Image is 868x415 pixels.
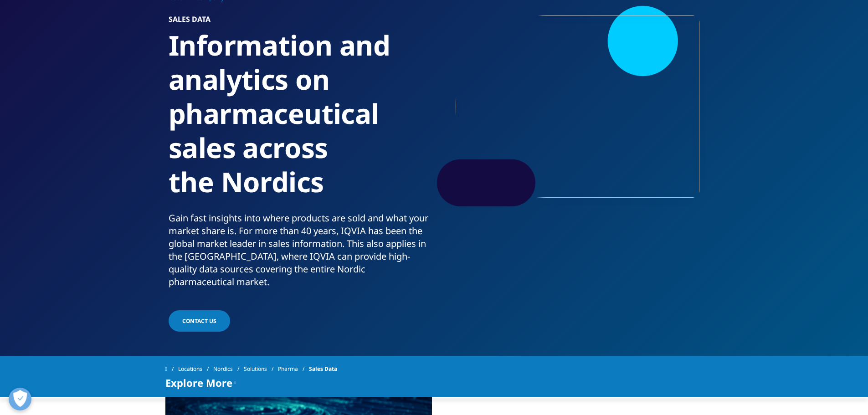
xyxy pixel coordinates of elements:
[169,28,431,212] h1: Information and analytics on pharmaceutical sales across the Nordics
[169,15,431,28] h6: Sales Data
[9,388,31,410] button: Öppna preferenser
[169,212,431,294] p: Gain fast insights into where products are sold and what your market share is. For more than 40 y...
[182,317,216,325] span: contact us
[165,377,232,388] span: Explore More
[278,361,309,377] a: Pharma
[456,15,699,198] img: 2153_meeting-in-modern-monitoring-office-with-analytics-on-a-big-digital-scr.png
[213,361,244,377] a: Nordics
[309,361,337,377] span: Sales Data
[178,361,213,377] a: Locations
[169,310,230,332] a: contact us
[244,361,278,377] a: Solutions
